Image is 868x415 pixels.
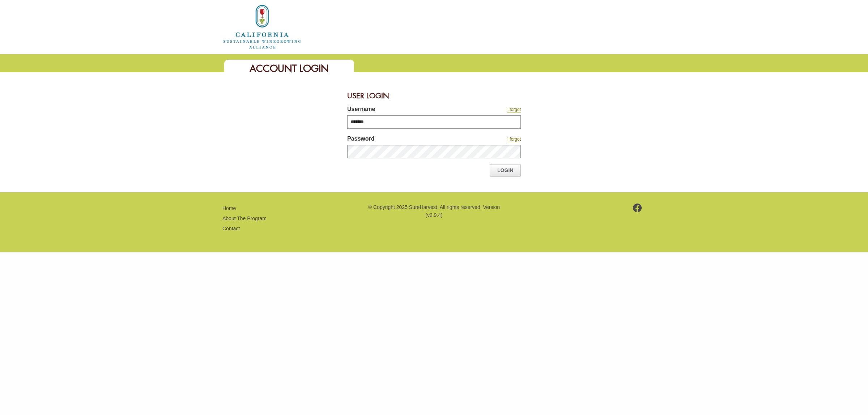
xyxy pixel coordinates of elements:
a: Contact [222,226,240,231]
img: footer-facebook.png [633,204,642,212]
label: Password [347,134,459,145]
a: About The Program [222,215,267,221]
a: Home [222,205,236,211]
div: User Login [347,87,521,105]
a: I forgot [507,107,521,112]
span: Account Login [250,62,329,75]
a: Login [490,164,521,176]
a: Home [222,23,302,29]
p: © Copyright 2025 SureHarvest. All rights reserved. Version (v2.9.4) [367,203,501,219]
img: logo_cswa2x.png [222,4,302,50]
a: I forgot [507,137,521,142]
label: Username [347,105,459,115]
